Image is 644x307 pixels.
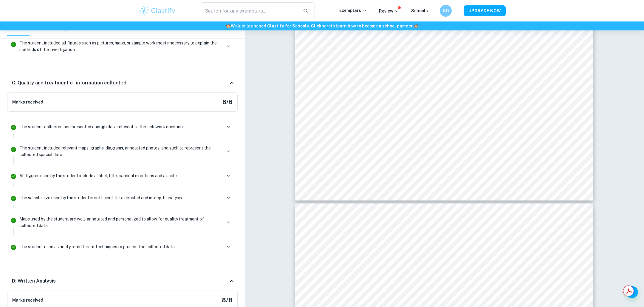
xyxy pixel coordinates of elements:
svg: Correct [10,195,17,202]
span: Hypothesis 3:....................................................................................... [340,44,557,50]
span: Introduction [331,249,376,258]
div: C: Quality and treatment of information collected [7,73,238,92]
h6: NO [442,7,449,14]
h6: We just launched Clastify for Schools. Click to learn how to become a school partner. [1,23,643,29]
p: Exemplars [339,7,367,14]
svg: Correct [10,41,17,48]
svg: Correct [10,244,17,251]
span: Hypothesis 2:....................................................................................... [340,36,557,42]
span: Evaluation.......................................................................................... [331,60,557,65]
div: D: Written Analysis [7,271,238,291]
h5: 6 / 6 [222,98,233,107]
span: References.......................................................................................... [331,68,557,73]
p: The student included all figures such as pictures, maps, or sample worksheets necessary to explai... [19,40,222,53]
svg: Correct [10,217,17,224]
p: Maps used by the student are well-annotated and personalized to allow for quality treatment of co... [19,216,222,229]
img: Clastify logo [138,5,176,17]
p: The student collected and presented enough data relevant to the fieldwork question [19,124,183,130]
p: The student used a variety of different techniques to present the collected data [19,243,175,250]
h5: 8 / 8 [222,296,233,305]
svg: Correct [10,173,17,180]
span: concentric model or a multi-nucleus model? [331,287,437,292]
a: here [321,24,331,28]
h6: Marks received [12,99,43,105]
button: NO [440,5,452,17]
h6: C: Quality and treatment of information collected [12,79,126,87]
svg: Correct [10,146,17,153]
p: The student included relevant maps, graphs, diagrams, annotated photos, and such to represent the... [19,145,222,158]
span: Hypothesis 1:....................................................................................... [340,29,557,34]
h6: D: Written Analysis [12,277,56,285]
span: Research question: [331,266,379,271]
input: Search for any exemplars... [201,2,298,19]
h6: Marks received [12,297,43,303]
p: The sample size used by the student is sufficient for a detailed and in-depth analysis [19,195,182,201]
span: 🏫 [414,24,419,28]
p: Review [379,8,399,14]
button: UPGRADE NOW [464,5,506,16]
span: 🏫 [226,24,231,28]
span: Conclusion.......................................................................................... [331,52,557,58]
p: All figures used by the student include a label, title, cardinal directions and a scale [19,172,177,179]
a: Schools [411,8,428,13]
svg: Correct [10,124,17,131]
